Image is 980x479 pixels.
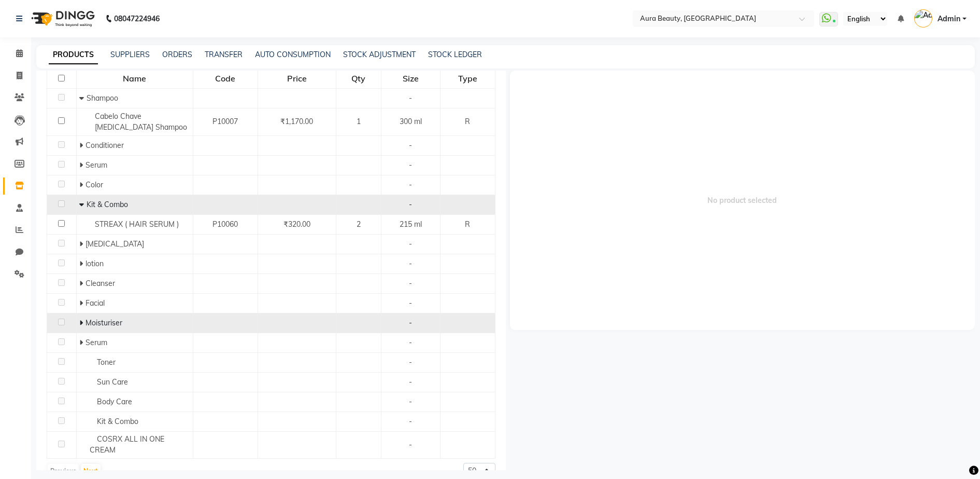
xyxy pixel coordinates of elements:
span: Expand Row [79,279,86,288]
img: logo [26,4,97,33]
span: Serum [86,160,107,170]
span: - [409,200,412,209]
span: Body Care [97,397,132,406]
span: Expand Row [79,318,86,327]
span: - [409,417,412,426]
span: R [465,220,470,229]
span: Conditioner [86,141,124,150]
span: lotion [86,259,104,268]
span: - [409,141,412,150]
span: R [465,117,470,126]
span: [MEDICAL_DATA] [86,239,144,249]
span: Expand Row [79,298,86,308]
span: - [409,93,412,103]
button: Next [81,464,101,478]
span: Expand Row [79,160,86,170]
div: Price [259,69,335,88]
span: Facial [86,298,105,308]
span: Admin [938,13,960,24]
span: Expand Row [79,239,86,249]
span: STREAX ( HAIR SERUM ) [95,220,179,229]
span: Collapse Row [79,93,87,103]
div: Size [382,69,439,88]
span: ₹320.00 [283,220,310,229]
span: - [409,180,412,189]
a: STOCK LEDGER [428,50,482,59]
span: Color [86,180,103,189]
span: 1 [357,117,361,126]
a: STOCK ADJUSTMENT [343,50,416,59]
span: - [409,160,412,170]
span: Kit & Combo [87,200,128,209]
span: - [409,279,412,288]
span: P10060 [212,220,238,229]
div: Type [441,69,494,88]
span: COSRX ALL IN ONE CREAM [90,434,164,455]
a: TRANSFER [205,50,243,59]
span: - [409,440,412,449]
span: - [409,358,412,367]
span: Collapse Row [79,200,87,209]
span: 2 [357,220,361,229]
span: Expand Row [79,338,86,347]
span: Cabelo Chave [MEDICAL_DATA] Shampoo [95,112,187,132]
a: SUPPLIERS [110,50,150,59]
img: Admin [914,9,932,28]
span: Shampoo [87,93,118,103]
span: - [409,397,412,406]
span: ₹1,170.00 [280,117,313,126]
span: - [409,259,412,268]
span: - [409,338,412,347]
span: Expand Row [79,259,86,268]
a: ORDERS [162,50,192,59]
span: 215 ml [400,220,422,229]
span: Expand Row [79,180,86,189]
div: Name [77,69,192,88]
span: Kit & Combo [97,417,138,426]
span: Serum [86,338,107,347]
span: Sun Care [97,377,128,387]
span: - [409,239,412,249]
div: Qty [337,69,380,88]
span: - [409,318,412,327]
span: Toner [97,358,116,367]
b: 08047224946 [114,4,160,33]
span: No product selected [510,71,975,330]
a: AUTO CONSUMPTION [255,50,331,59]
span: Expand Row [79,141,86,150]
span: Cleanser [86,279,115,288]
span: - [409,377,412,387]
a: PRODUCTS [49,46,98,64]
div: Code [194,69,257,88]
span: P10007 [212,117,238,126]
span: Moisturiser [86,318,122,327]
span: 300 ml [400,117,422,126]
span: - [409,298,412,308]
